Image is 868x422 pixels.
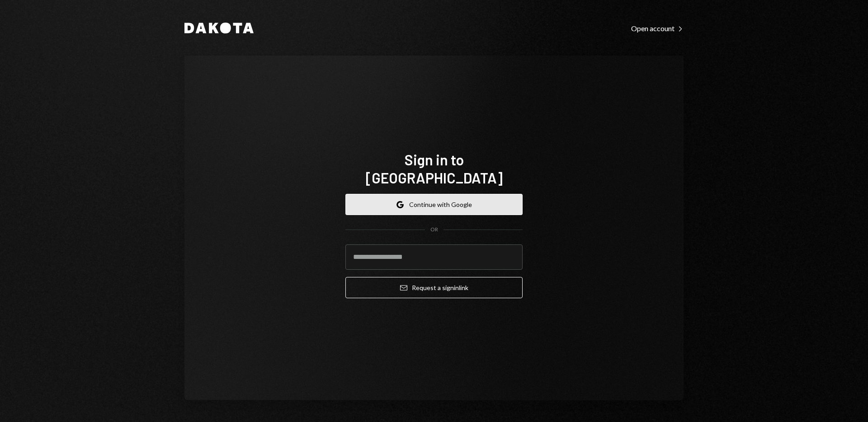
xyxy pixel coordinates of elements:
[345,150,523,187] h1: Sign in to [GEOGRAPHIC_DATA]
[430,226,438,234] div: OR
[631,24,684,33] div: Open account
[345,194,523,215] button: Continue with Google
[631,23,684,33] a: Open account
[345,277,523,298] button: Request a signinlink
